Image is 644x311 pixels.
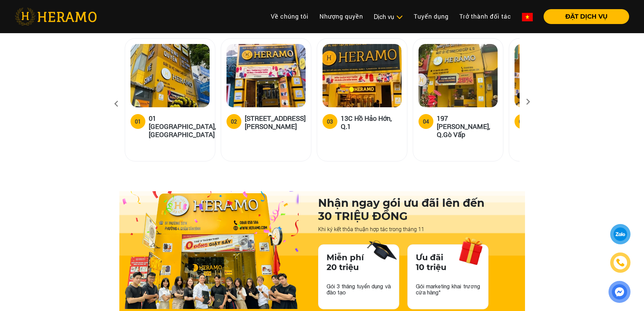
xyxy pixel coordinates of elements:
[454,234,488,268] img: discount-package-two.png
[245,114,306,130] h5: [STREET_ADDRESS][PERSON_NAME]
[416,276,480,295] p: Gói marketing khai trương cửa hàng*
[314,9,368,24] a: Nhượng quyền
[318,225,488,234] p: Khi ký kết thỏa thuận hợp tác trong tháng 11
[231,117,237,126] div: 02
[611,253,630,272] a: phone-icon
[437,114,498,138] h5: 197 [PERSON_NAME], Q.Gò Vấp
[318,197,488,223] h3: Nhận ngay gói ưu đãi lên đến 30 TRIỆU ĐỒNG
[374,12,403,21] div: Dịch vụ
[519,117,525,126] div: 05
[135,117,141,126] div: 01
[341,114,402,130] h5: 13C Hồ Hảo Hớn, Q.1
[515,44,594,107] img: heramo-179b-duong-3-thang-2-phuong-11-quan-10
[538,14,629,20] a: ĐẶT DỊCH VỤ
[265,9,314,24] a: Về chúng tôi
[226,44,306,107] img: heramo-18a-71-nguyen-thi-minh-khai-quan-1
[423,117,429,126] div: 04
[615,258,625,268] img: phone-icon
[15,8,97,25] img: heramo-logo.png
[416,253,453,272] h3: Ưu đãi 10 triệu
[119,191,302,309] img: heramo-quality-banner
[327,253,364,272] h3: Miễn phí 20 triệu
[365,234,399,268] img: discount-package-one.png
[454,9,517,24] a: Trở thành đối tác
[130,44,210,107] img: heramo-01-truong-son-quan-tan-binh
[522,13,533,21] img: vn-flag.png
[327,276,391,295] p: Gói 3 tháng tuyển dụng và đào tạo
[149,114,216,138] h5: 01 [GEOGRAPHIC_DATA], [GEOGRAPHIC_DATA]
[408,9,454,24] a: Tuyển dụng
[327,117,333,126] div: 03
[396,14,403,21] img: subToggleIcon
[544,9,629,24] button: ĐẶT DỊCH VỤ
[323,44,402,107] img: heramo-13c-ho-hao-hon-quan-1
[419,44,498,107] img: heramo-197-nguyen-van-luong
